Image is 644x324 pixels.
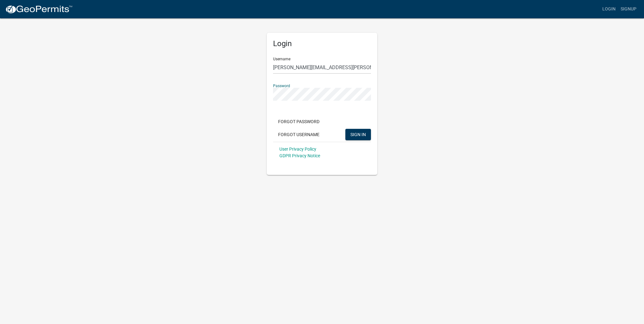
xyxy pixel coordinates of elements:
span: SIGN IN [350,132,366,137]
a: User Privacy Policy [279,147,316,152]
a: Signup [618,3,639,15]
a: GDPR Privacy Notice [279,153,320,158]
a: Login [600,3,618,15]
button: SIGN IN [345,129,371,140]
button: Forgot Username [273,129,325,140]
button: Forgot Password [273,116,325,127]
h5: Login [273,39,371,48]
